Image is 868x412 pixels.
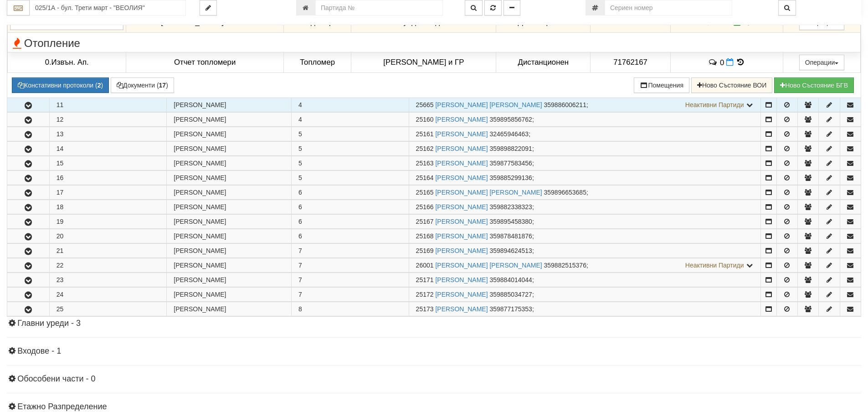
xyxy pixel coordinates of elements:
[167,288,292,302] td: [PERSON_NAME]
[7,319,861,328] h4: Главни уреди - 3
[167,113,292,127] td: [PERSON_NAME]
[685,101,744,108] span: Неактивни Партиди
[416,262,434,269] span: Партида №
[351,52,496,73] td: [PERSON_NAME] и ГР
[298,174,302,181] span: 5
[409,156,761,170] td: ;
[544,189,586,196] span: 359896653685
[10,37,80,49] span: Отопление
[49,244,167,258] td: 21
[167,142,292,156] td: [PERSON_NAME]
[167,156,292,170] td: [PERSON_NAME]
[49,142,167,156] td: 14
[298,203,302,211] span: 6
[416,101,434,108] span: Партида №
[298,305,302,313] span: 8
[416,116,434,123] span: Партида №
[49,302,167,316] td: 25
[435,145,488,152] a: [PERSON_NAME]
[49,288,167,302] td: 24
[496,52,591,73] td: Дистанционен
[416,145,434,152] span: Партида №
[416,218,434,225] span: Партида №
[489,116,532,123] span: 359895856762
[298,130,302,138] span: 5
[435,189,542,196] a: [PERSON_NAME] [PERSON_NAME]
[49,273,167,287] td: 23
[774,77,854,93] button: Новo Състояние БГВ
[435,101,542,108] a: [PERSON_NAME] [PERSON_NAME]
[49,229,167,243] td: 20
[416,203,434,211] span: Партида №
[613,58,647,67] span: 71762167
[167,215,292,229] td: [PERSON_NAME]
[416,305,434,313] span: Партида №
[298,247,302,254] span: 7
[49,98,167,112] td: 11
[298,116,302,123] span: 4
[49,156,167,170] td: 15
[49,127,167,141] td: 13
[409,171,761,185] td: ;
[298,276,302,283] span: 7
[167,302,292,316] td: [PERSON_NAME]
[167,273,292,287] td: [PERSON_NAME]
[691,77,772,93] button: Ново Състояние ВОИ
[409,273,761,287] td: ;
[7,402,861,412] h4: Етажно Разпределение
[435,116,488,123] a: [PERSON_NAME]
[409,200,761,214] td: ;
[7,347,861,356] h4: Входове - 1
[416,160,434,167] span: Партида №
[111,77,174,93] button: Документи (17)
[409,302,761,316] td: ;
[489,291,532,298] span: 359885034727
[489,145,532,152] span: 359898822091
[409,244,761,258] td: ;
[167,244,292,258] td: [PERSON_NAME]
[167,200,292,214] td: [PERSON_NAME]
[409,127,761,141] td: ;
[435,130,488,138] a: [PERSON_NAME]
[743,18,753,26] span: История на показанията
[489,247,532,254] span: 359894624513
[167,98,292,112] td: [PERSON_NAME]
[489,276,532,283] span: 359884014044
[435,305,488,313] a: [PERSON_NAME]
[49,185,167,200] td: 17
[12,77,109,93] button: Констативни протоколи (2)
[167,229,292,243] td: [PERSON_NAME]
[708,58,720,67] span: История на забележките
[298,291,302,298] span: 7
[49,215,167,229] td: 19
[435,160,488,167] a: [PERSON_NAME]
[416,174,434,181] span: Партида №
[416,247,434,254] span: Партида №
[167,127,292,141] td: [PERSON_NAME]
[298,145,302,152] span: 5
[736,58,746,67] span: История на показанията
[98,82,101,89] b: 2
[613,18,647,26] span: 12463807
[435,218,488,225] a: [PERSON_NAME]
[161,18,249,26] span: [PERSON_NAME]. Отчет
[8,52,126,73] td: 0.Извън. Ап.
[409,215,761,229] td: ;
[489,174,532,181] span: 359885299136
[489,232,532,240] span: 359878481876
[435,247,488,254] a: [PERSON_NAME]
[49,113,167,127] td: 12
[49,200,167,214] td: 18
[167,171,292,185] td: [PERSON_NAME]
[435,203,488,211] a: [PERSON_NAME]
[49,171,167,185] td: 16
[489,218,532,225] span: 359895458380
[720,58,724,67] span: 0
[489,160,532,167] span: 359877583456
[298,218,302,225] span: 6
[159,82,166,89] b: 17
[435,174,488,181] a: [PERSON_NAME]
[489,305,532,313] span: 359877175353
[726,58,734,66] i: Нов Отчет към 30/09/2025
[544,262,586,269] span: 359882515376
